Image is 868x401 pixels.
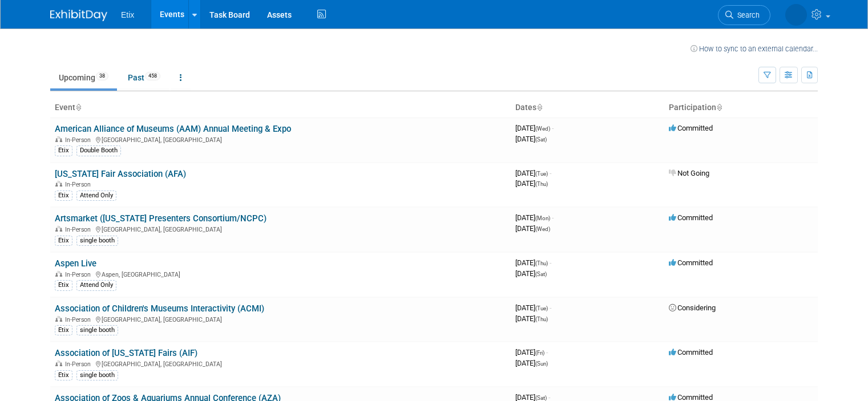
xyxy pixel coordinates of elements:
[511,98,664,118] th: Dates
[76,191,116,201] div: Attend Only
[669,258,713,267] span: Committed
[691,44,818,53] a: How to sync to an external calendar...
[65,226,94,233] span: In-Person
[552,213,554,222] span: -
[669,348,713,357] span: Committed
[55,370,72,380] div: Etix
[55,325,72,335] div: Etix
[535,395,547,401] span: (Sat)
[76,236,118,246] div: single booth
[550,169,551,177] span: -
[55,258,96,269] a: Aspen Live
[55,236,72,246] div: Etix
[716,103,722,112] a: Sort by Participation Type
[50,10,107,21] img: ExhibitDay
[718,5,770,25] a: Search
[535,305,548,311] span: (Tue)
[65,316,94,323] span: In-Person
[75,103,81,112] a: Sort by Event Name
[515,269,547,278] span: [DATE]
[76,325,118,335] div: single booth
[145,72,160,80] span: 458
[535,215,550,221] span: (Mon)
[515,124,554,132] span: [DATE]
[664,98,818,118] th: Participation
[55,271,62,277] img: In-Person Event
[50,67,117,88] a: Upcoming38
[785,4,807,26] img: Ryan Richardson
[65,361,94,368] span: In-Person
[55,280,72,290] div: Etix
[535,316,548,322] span: (Thu)
[76,370,118,380] div: single booth
[55,191,72,201] div: Etix
[515,179,548,188] span: [DATE]
[535,181,548,187] span: (Thu)
[55,269,506,278] div: Aspen, [GEOGRAPHIC_DATA]
[535,260,548,266] span: (Thu)
[55,136,62,142] img: In-Person Event
[55,224,506,233] div: [GEOGRAPHIC_DATA], [GEOGRAPHIC_DATA]
[550,303,551,312] span: -
[515,258,551,267] span: [DATE]
[55,348,197,358] a: Association of [US_STATE] Fairs (AIF)
[515,213,554,222] span: [DATE]
[515,224,550,233] span: [DATE]
[55,314,506,323] div: [GEOGRAPHIC_DATA], [GEOGRAPHIC_DATA]
[546,348,548,357] span: -
[119,67,169,88] a: Past458
[55,226,62,232] img: In-Person Event
[50,98,511,118] th: Event
[515,348,548,357] span: [DATE]
[55,145,72,156] div: Etix
[515,303,551,312] span: [DATE]
[55,316,62,322] img: In-Person Event
[669,124,713,132] span: Committed
[55,361,62,366] img: In-Person Event
[536,103,542,112] a: Sort by Start Date
[535,136,547,143] span: (Sat)
[55,359,506,368] div: [GEOGRAPHIC_DATA], [GEOGRAPHIC_DATA]
[121,10,134,19] span: Etix
[515,169,551,177] span: [DATE]
[96,72,108,80] span: 38
[669,303,716,312] span: Considering
[515,314,548,323] span: [DATE]
[535,271,547,277] span: (Sat)
[76,145,121,156] div: Double Booth
[515,135,547,143] span: [DATE]
[65,136,94,144] span: In-Person
[76,280,116,290] div: Attend Only
[55,124,291,134] a: American Alliance of Museums (AAM) Annual Meeting & Expo
[55,169,186,179] a: [US_STATE] Fair Association (AFA)
[535,125,550,132] span: (Wed)
[535,226,550,232] span: (Wed)
[669,169,709,177] span: Not Going
[535,361,548,367] span: (Sun)
[65,181,94,188] span: In-Person
[552,124,554,132] span: -
[515,359,548,367] span: [DATE]
[55,135,506,144] div: [GEOGRAPHIC_DATA], [GEOGRAPHIC_DATA]
[65,271,94,278] span: In-Person
[669,213,713,222] span: Committed
[55,213,267,224] a: Artsmarket ([US_STATE] Presenters Consortium/NCPC)
[55,181,62,187] img: In-Person Event
[733,11,760,19] span: Search
[55,303,264,314] a: Association of Children's Museums Interactivity (ACMI)
[535,171,548,177] span: (Tue)
[535,350,544,356] span: (Fri)
[550,258,551,267] span: -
